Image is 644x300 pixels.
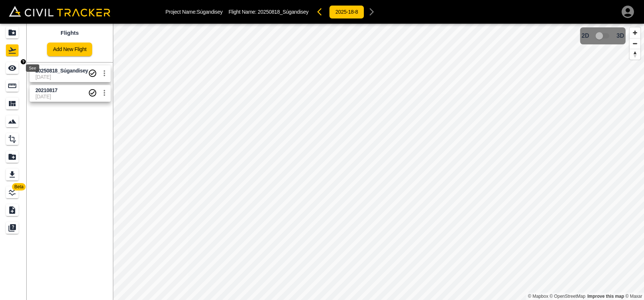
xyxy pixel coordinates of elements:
button: Zoom in [630,27,640,38]
a: OpenStreetMap [550,294,586,299]
p: Project Name: Súgandisey [165,9,222,15]
span: 3D [617,33,624,39]
button: 2025-18-8 [329,5,364,19]
a: Maxar [625,294,642,299]
p: Flight Name: [228,9,308,15]
button: Zoom out [630,38,640,49]
span: 3D model not uploaded yet [592,29,614,43]
a: Map feedback [587,294,624,299]
button: Reset bearing to north [630,49,640,60]
a: Mapbox [528,294,548,299]
div: See [26,64,39,72]
span: 2D [581,33,589,39]
img: Civil Tracker [9,6,110,16]
span: 20250818_Súgandisey [258,9,308,15]
canvas: Map [113,24,644,300]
